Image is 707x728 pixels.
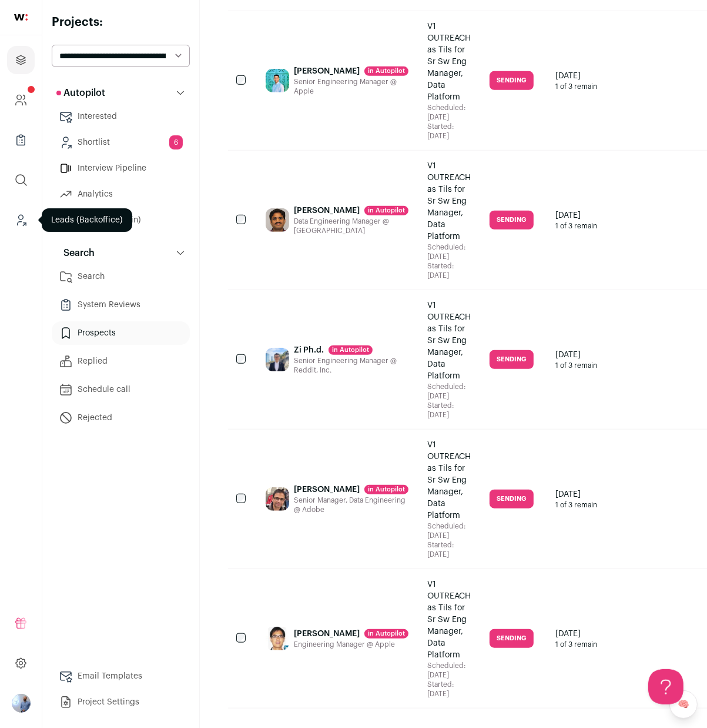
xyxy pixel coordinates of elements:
[555,640,597,649] span: 1 of 3 remain
[427,680,471,699] div: Started: [DATE]
[52,182,190,206] a: Analytics
[52,241,190,265] button: Search
[648,669,683,704] iframe: Help Scout Beacon - Open
[52,321,190,345] a: Prospects
[294,484,408,496] div: [PERSON_NAME]
[294,628,408,640] div: [PERSON_NAME]
[52,157,190,180] a: Interview Pipeline
[12,694,31,713] img: 97332-medium_jpg
[294,77,408,96] div: Senior Engineering Manager @ Apple
[669,690,698,719] a: 🧠
[427,261,471,280] div: Started: [DATE]
[7,206,35,234] a: Leads (Backoffice)
[266,348,289,371] img: 44c8abbef658b37b322555c87f67836d2d9d0308f846eff81f4b65c69433010f.jpg
[427,103,471,122] div: Scheduled: [DATE]
[294,640,408,649] div: Engineering Manager @ Apple
[490,71,534,90] span: Sending
[52,690,190,714] a: Project Settings
[52,81,190,105] button: Autopilot
[555,221,597,231] span: 1 of 3 remain
[169,135,183,149] span: 6
[427,160,471,242] div: V1 OUTREACH as Tils for Sr Sw Eng Manager, Data Platform
[427,579,471,661] div: V1 OUTREACH as Tils for Sr Sw Eng Manager, Data Platform
[427,21,471,103] div: V1 OUTREACH as Tils for Sr Sw Eng Manager, Data Platform
[555,361,597,370] span: 1 of 3 remain
[294,205,408,217] div: [PERSON_NAME]
[56,246,95,260] p: Search
[52,406,190,430] a: Rejected
[427,122,471,141] div: Started: [DATE]
[266,208,289,232] img: a040a03aeb43c696e894d2d3c5d6bd921b8b26d30f643a421bfd0b6ca343fa46.jpg
[364,206,408,215] div: in Autopilot
[490,629,534,648] span: Sending
[52,378,190,401] a: Schedule call
[490,490,534,508] span: Sending
[294,65,408,77] div: [PERSON_NAME]
[555,500,597,510] span: 1 of 3 remain
[490,211,534,230] span: Sending
[7,126,35,154] a: Company Lists
[52,293,190,317] a: System Reviews
[52,105,190,128] a: Interested
[555,82,597,91] span: 1 of 3 remain
[56,86,105,100] p: Autopilot
[364,629,408,639] div: in Autopilot
[364,485,408,494] div: in Autopilot
[42,208,132,232] div: Leads (Backoffice)
[7,46,35,74] a: Projects
[427,300,471,382] div: V1 OUTREACH as Tils for Sr Sw Eng Manager, Data Platform
[555,70,597,82] span: [DATE]
[294,496,408,514] div: Senior Manager, Data Engineering @ Adobe
[427,382,471,401] div: Scheduled: [DATE]
[52,265,190,288] a: Search
[490,350,534,369] span: Sending
[364,67,408,76] div: in Autopilot
[266,487,289,511] img: 8ee329e2e822c06ce7c562ebc4bf4356ee9fd759665025d96a465acec8e71d2b.jpg
[427,661,471,680] div: Scheduled: [DATE]
[555,488,597,500] span: [DATE]
[52,350,190,373] a: Replied
[294,356,408,375] div: Senior Engineering Manager @ Reddit, Inc.
[7,86,35,114] a: Company and ATS Settings
[52,664,190,688] a: Email Templates
[266,69,289,92] img: 0032c9c1bc41f7f0a3ccfa6e81da7d8ad0cb3511ad2e2172aef060b113b67391.jpg
[14,14,28,21] img: wellfound-shorthand-0d5821cbd27db2630d0214b213865d53afaa358527fdda9d0ea32b1df1b89c2c.svg
[427,540,471,559] div: Started: [DATE]
[294,344,408,356] div: Zi Ph.d.
[52,131,190,154] a: Shortlist6
[555,349,597,361] span: [DATE]
[555,210,597,221] span: [DATE]
[555,628,597,640] span: [DATE]
[294,217,408,235] div: Data Engineering Manager @ [GEOGRAPHIC_DATA]
[427,439,471,521] div: V1 OUTREACH as Tils for Sr Sw Eng Manager, Data Platform
[427,521,471,540] div: Scheduled: [DATE]
[266,627,289,650] img: 608c1e6a73f9c478ec08b136fe35794f2b095484c21ad95569454006bb8bf8dd
[52,14,190,31] h2: Projects:
[427,242,471,261] div: Scheduled: [DATE]
[329,345,373,355] div: in Autopilot
[12,694,31,713] button: Open dropdown
[427,401,471,420] div: Started: [DATE]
